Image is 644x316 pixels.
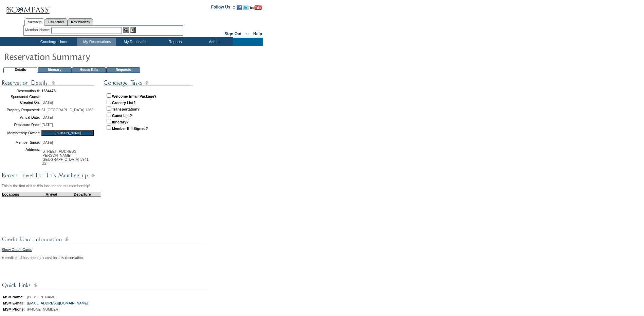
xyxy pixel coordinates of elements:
td: Address: [2,147,40,167]
td: Arrival Date: [2,114,40,121]
td: Concierge Home [30,38,77,46]
div: Member Name: [25,27,51,33]
td: Follow Us :: [211,4,235,12]
span: This is the first visit to this location for this membership! [2,184,90,188]
strong: Itinerary? [112,120,129,124]
td: Created On: [2,99,40,106]
a: [EMAIL_ADDRESS][DOMAIN_NAME] [27,301,88,305]
strong: Transportation? [112,107,140,111]
td: House Bills [72,67,106,73]
strong: Welcome Email [112,94,139,98]
span: :: [246,32,249,36]
img: subTtlConRecTravel.gif [2,171,95,180]
strong: Guest List? [112,114,132,118]
img: Subscribe to our YouTube Channel [250,5,262,10]
span: 1684473 [41,89,56,93]
span: [PERSON_NAME] [27,295,57,299]
div: A credit card has been selected for this reservation. [2,256,208,260]
td: Departure [64,192,101,196]
a: Subscribe to our YouTube Channel [250,7,262,11]
span: [DATE] [41,123,53,127]
strong: Package? [140,94,157,98]
img: Become our fan on Facebook [237,5,242,10]
td: Departure Date: [2,121,40,129]
td: Sponsored Guest: [2,95,40,99]
span: [DATE] [41,140,53,144]
td: Admin [194,38,233,46]
td: Details [3,67,37,73]
a: Reservations [68,18,93,25]
img: subTtlConResDetails.gif [2,79,95,87]
input: [PERSON_NAME] [41,130,94,136]
img: Reservations [130,27,136,33]
span: [DATE] [41,100,53,104]
b: MSM Name: [3,295,23,299]
td: Reports [155,38,194,46]
span: [PHONE_NUMBER] [27,307,59,311]
a: Residences [45,18,68,25]
td: Membership Owner: [2,129,40,138]
td: Member Since: [2,138,40,147]
td: Arrival [39,192,64,196]
img: Follow us on Twitter [243,5,249,10]
b: MSM Phone: [3,307,25,311]
a: Members [24,18,45,26]
span: [STREET_ADDRESS][PERSON_NAME] [GEOGRAPHIC_DATA]-3941 US [41,149,88,165]
td: Itinerary [38,67,72,73]
img: View [123,27,129,33]
td: Requests [106,67,140,73]
strong: Grocery List? [112,101,135,105]
span: 51 [GEOGRAPHIC_DATA] 1262 [41,108,93,112]
b: MSM E-mail: [3,301,24,305]
a: Follow us on Twitter [243,7,249,11]
img: subTtlCreditCard.gif [2,235,205,243]
td: My Reservations [77,38,116,46]
img: pgTtlResSummary.gif [4,50,140,63]
a: Sign Out [224,32,241,36]
a: Become our fan on Facebook [237,7,242,11]
td: My Destination [116,38,155,46]
td: Property Requested: [2,106,40,114]
td: Reservation #: [2,87,40,95]
a: Help [253,32,262,36]
strong: Member Bill Signed? [112,126,148,131]
a: Show Credit Cards [2,248,32,252]
img: subTtlConQuickLinks.gif [2,281,209,290]
img: subTtlConTasks.gif [104,79,192,87]
td: Locations [2,192,39,196]
span: [DATE] [41,115,53,119]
